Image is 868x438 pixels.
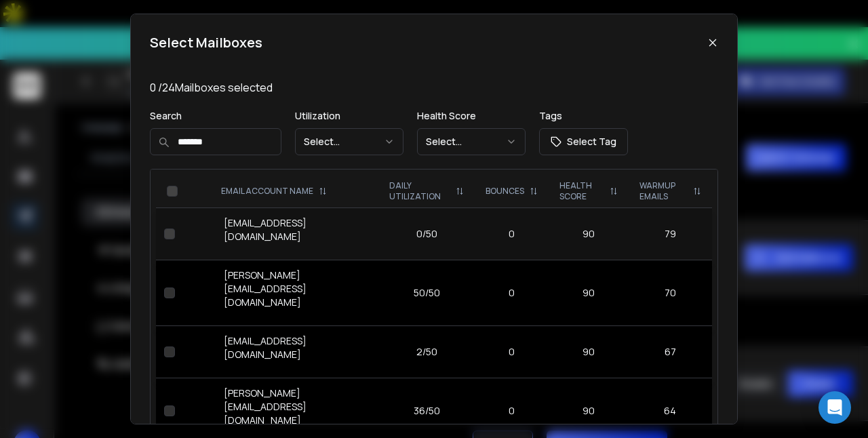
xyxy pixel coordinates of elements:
p: HEALTH SCORE [559,180,604,202]
p: Health Score [417,109,526,123]
button: Select... [417,128,526,155]
td: 79 [629,207,712,260]
button: Select Tag [539,128,628,155]
p: BOUNCES [486,186,524,197]
td: 0/50 [378,207,475,260]
p: Tags [539,109,628,123]
div: Open Intercom Messenger [818,391,851,424]
td: 90 [549,207,628,260]
p: DAILY UTILIZATION [389,180,450,202]
div: EMAIL ACCOUNT NAME [221,186,368,197]
p: Search [150,109,281,123]
p: Utilization [295,109,403,123]
p: WARMUP EMAILS [639,180,688,202]
button: Select... [295,128,403,155]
